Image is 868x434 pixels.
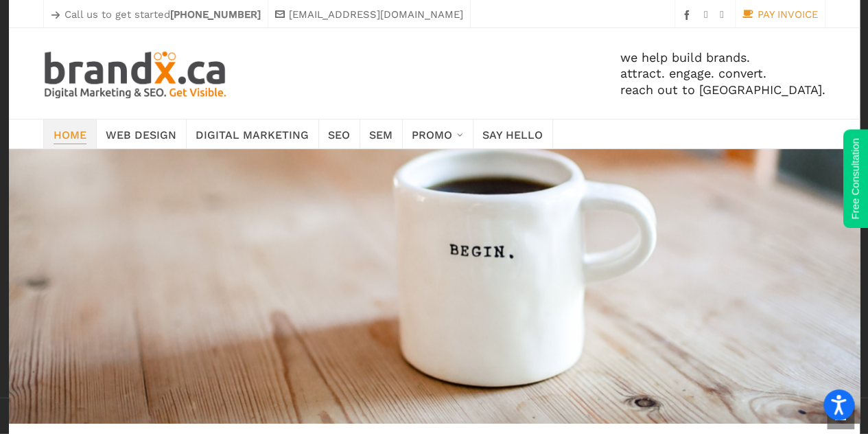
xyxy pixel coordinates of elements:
[318,119,360,148] a: SEO
[43,49,229,98] img: Edmonton SEO. SEM. Web Design. Print. Brandx Digital Marketing & SEO
[54,124,86,144] span: Home
[186,119,319,148] a: Digital Marketing
[402,119,473,148] a: Promo
[482,124,543,144] span: Say Hello
[106,124,176,144] span: Web Design
[275,6,463,23] a: [EMAIL_ADDRESS][DOMAIN_NAME]
[369,124,392,144] span: SEM
[170,8,261,21] strong: [PHONE_NUMBER]
[742,6,818,23] a: PAY INVOICE
[228,28,825,119] div: we help build brands. attract. engage. convert. reach out to [GEOGRAPHIC_DATA].
[412,124,452,144] span: Promo
[328,124,350,144] span: SEO
[196,124,309,144] span: Digital Marketing
[43,119,97,148] a: Home
[704,10,712,21] a: instagram
[473,119,553,148] a: Say Hello
[360,119,403,148] a: SEM
[96,119,187,148] a: Web Design
[51,6,261,23] p: Call us to get started
[682,10,696,20] a: facebook
[720,10,727,21] a: twitter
